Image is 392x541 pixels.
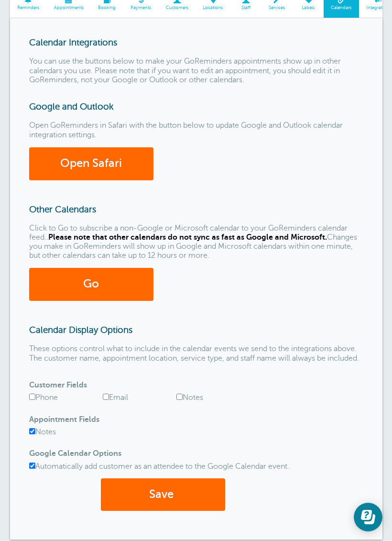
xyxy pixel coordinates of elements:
iframe: Resource center [354,503,382,531]
span: Calendars [328,5,354,11]
p: You can use the buttons below to make your GoReminders appointments show up in other calendars yo... [29,57,363,85]
label: Notes [176,393,203,402]
span: Appointments [51,5,86,11]
span: Staff [235,5,257,11]
p: These options control what to include in the calendar events we send to the integrations above. T... [29,344,363,363]
span: Labels [297,5,319,11]
span: Reminders [15,5,42,11]
h3: Google and Outlook [29,101,363,112]
a: Go [29,268,153,301]
input: Email [103,394,109,400]
h4: Customer Fields [29,381,363,390]
input: Notes [29,428,35,434]
h3: Other Calendars [29,204,363,215]
input: Notes [176,394,183,400]
span: Booking [96,5,119,11]
span: Payments [128,5,154,11]
a: Open Safari [29,147,153,180]
p: Click to Go to subscribe a non-Google or Microsoft calendar to your GoReminders calendar feed.. C... [29,224,363,261]
h4: Appointment Fields [29,415,363,424]
button: Save [101,478,225,511]
label: Automatically add customer as an attendee to the Google Calendar event. [29,462,289,471]
label: Notes [29,428,56,436]
span: Customers [163,5,191,11]
h4: Google Calendar Options [29,449,363,458]
label: Email [103,393,128,402]
input: Phone [29,394,35,400]
input: Automatically add customer as an attendee to the Google Calendar event. [29,463,35,469]
h3: Calendar Display Options [29,325,363,335]
h3: Calendar Integrations [29,37,363,48]
p: Open GoReminders in Safari with the button below to update Google and Outlook calendar integratio... [29,121,363,139]
label: Phone [29,393,58,402]
span: Locations [200,5,226,11]
span: Services [266,5,288,11]
strong: Please note that other calendars do not sync as fast as Google and Microsoft. [48,233,327,242]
